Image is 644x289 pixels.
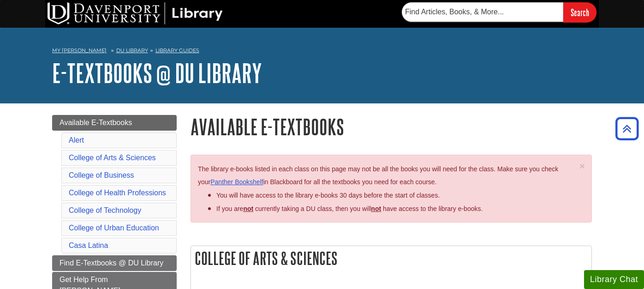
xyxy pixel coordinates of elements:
a: Find E-Textbooks @ DU Library [52,255,177,271]
a: DU Library [116,47,148,54]
a: Back to Top [612,122,642,135]
span: The library e-books listed in each class on this page may not be all the books you will need for ... [198,165,558,186]
a: College of Business [69,171,134,179]
span: Find E-Textbooks @ DU Library [60,259,163,267]
a: College of Arts & Sciences [69,154,156,162]
h1: Available E-Textbooks [191,115,592,138]
a: College of Urban Education [69,224,159,232]
a: E-Textbooks @ DU Library [52,59,262,87]
span: Available E-Textbooks [60,119,132,126]
img: DU Library [48,2,223,24]
a: Panther Bookshelf [210,178,263,186]
form: Searches DU Library's articles, books, and more [402,2,596,22]
span: × [579,161,585,171]
button: Close [579,161,585,171]
input: Search [563,2,596,22]
a: My [PERSON_NAME] [52,47,107,54]
strong: not [243,205,253,212]
a: Available E-Textbooks [52,115,177,131]
a: Library Guides [155,47,199,54]
h2: College of Arts & Sciences [191,246,591,271]
span: If you are currently taking a DU class, then you will have access to the library e-books. [216,205,483,212]
a: Casa Latina [69,241,108,249]
a: College of Technology [69,206,141,214]
a: College of Health Professions [69,189,166,197]
a: Alert [69,136,84,144]
span: You will have access to the library e-books 30 days before the start of classes. [216,192,440,199]
nav: breadcrumb [52,44,592,59]
input: Find Articles, Books, & More... [402,2,563,22]
button: Library Chat [584,270,644,289]
u: not [371,205,381,212]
